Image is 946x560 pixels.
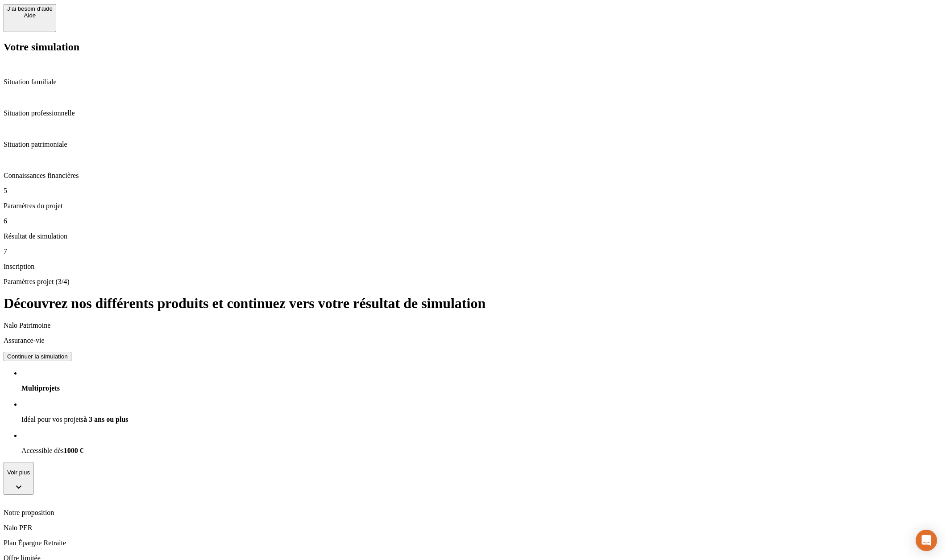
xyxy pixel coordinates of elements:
p: Connaissances financières [4,172,942,180]
p: Paramètres projet (3/4) [4,278,942,286]
span: Découvrez nos différents produits et continuez vers votre résultat de simulation [4,295,485,311]
button: J’ai besoin d'aideAide [4,4,56,32]
p: Voir plus [7,469,30,476]
div: Continuer la simulation [7,353,68,360]
p: Nalo Patrimoine [4,321,460,329]
div: Open Intercom Messenger [916,530,937,551]
p: 6 [4,217,942,225]
p: Situation familiale [4,78,942,86]
span: 1000 € [64,447,83,454]
p: Notre proposition [4,509,460,517]
p: Plan Épargne Retraite [4,539,460,547]
p: 7 [4,247,942,255]
h2: Votre simulation [4,41,942,53]
span: à 3 ans ou plus [83,416,129,423]
span: Accessible dès [21,447,64,454]
p: Nalo PER [4,524,460,532]
div: Aide [7,12,53,19]
p: Situation professionnelle [4,109,942,117]
p: 5 [4,187,942,195]
button: Continuer la simulation [4,352,71,361]
p: Situation patrimoniale [4,140,942,148]
p: Paramètres du projet [4,202,942,210]
p: Résultat de simulation [4,232,942,240]
div: J’ai besoin d'aide [7,5,53,12]
span: Idéal pour vos projets [21,416,83,423]
button: Voir plus [4,462,33,495]
span: Multiprojets [21,384,60,392]
p: Inscription [4,263,942,271]
p: Assurance-vie [4,337,460,345]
